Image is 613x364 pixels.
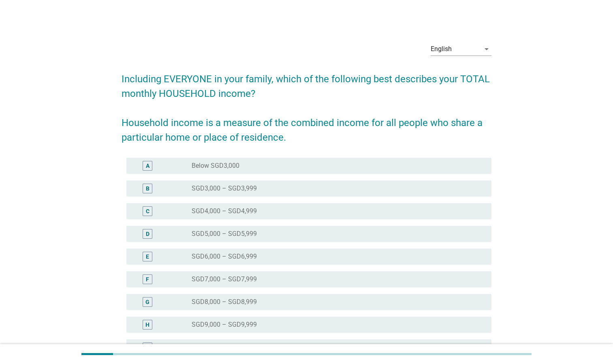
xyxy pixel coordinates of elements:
[146,184,150,193] div: B
[122,64,491,145] h2: Including EVERYONE in your family, which of the following best describes your TOTAL monthly HOUSE...
[192,184,257,193] label: SGD3,000 – SGD3,999
[146,229,150,238] div: D
[145,298,150,306] div: G
[192,207,257,215] label: SGD4,000 – SGD4,999
[146,207,150,215] div: C
[192,162,239,170] label: Below SGD3,000
[192,343,256,351] label: SGD10,000 and above
[192,298,257,306] label: SGD8,000 – SGD8,999
[192,253,257,261] label: SGD6,000 – SGD6,999
[145,320,150,329] div: H
[192,230,257,238] label: SGD5,000 – SGD5,999
[146,161,150,170] div: A
[146,275,149,283] div: F
[147,343,148,351] div: I
[482,44,491,54] i: arrow_drop_down
[192,275,257,283] label: SGD7,000 – SGD7,999
[146,252,149,261] div: E
[192,321,257,329] label: SGD9,000 – SGD9,999
[431,45,452,53] div: English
